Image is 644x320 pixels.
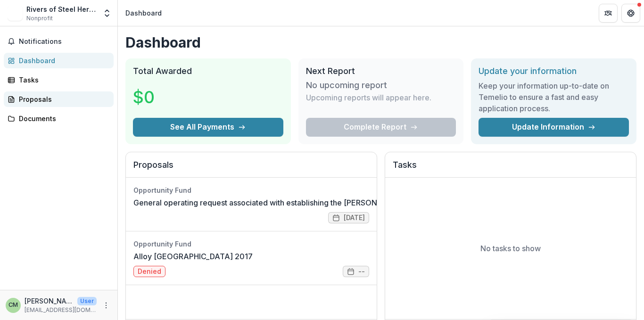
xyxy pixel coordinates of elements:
p: Upcoming reports will appear here. [306,92,431,103]
h2: Tasks [393,160,628,178]
h3: $0 [133,84,204,110]
p: [PERSON_NAME] [25,296,74,306]
h2: Proposals [133,160,369,178]
p: User [77,297,97,305]
a: Dashboard [4,53,114,68]
div: Tasks [19,75,106,85]
div: Dashboard [125,8,162,18]
button: Open entity switcher [100,4,114,23]
a: Update Information [479,118,629,137]
h2: Total Awarded [133,66,283,76]
img: Rivers of Steel Heritage Corporation [8,6,23,21]
button: Notifications [4,34,114,49]
nav: breadcrumb [122,6,165,20]
a: General operating request associated with establishing the [PERSON_NAME] as a craft center in [GE... [133,197,644,208]
h3: Keep your information up-to-date on Temelio to ensure a fast and easy application process. [479,80,629,114]
h2: Update your information [479,66,629,76]
button: Get Help [621,4,640,23]
div: Chris McGinnis [8,302,18,308]
div: Dashboard [19,56,106,66]
button: See All Payments [133,118,283,137]
a: Tasks [4,72,114,88]
button: More [100,300,112,311]
h3: No upcoming report [306,80,387,90]
span: Nonprofit [26,14,53,23]
p: No tasks to show [480,243,541,254]
a: Alloy [GEOGRAPHIC_DATA] 2017 [133,251,253,262]
h2: Next Report [306,66,456,76]
div: Rivers of Steel Heritage Corporation [26,4,97,14]
span: Notifications [19,38,110,46]
div: Documents [19,114,106,123]
a: Proposals [4,91,114,107]
h1: Dashboard [125,34,636,51]
div: Proposals [19,94,106,104]
a: Documents [4,111,114,126]
p: [EMAIL_ADDRESS][DOMAIN_NAME] [25,306,97,314]
button: Partners [599,4,618,23]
